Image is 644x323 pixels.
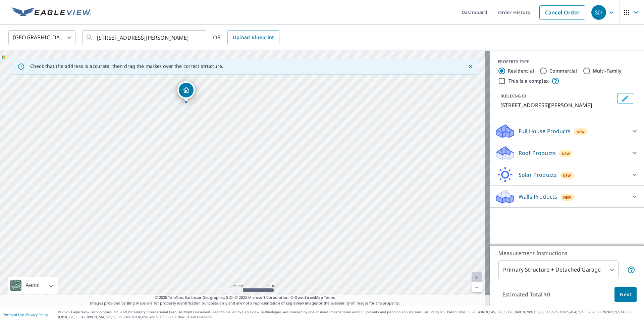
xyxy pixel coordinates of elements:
label: This is a complex [508,78,549,84]
button: Next [614,287,637,302]
p: Estimated Total: $0 [497,287,555,302]
span: New [562,151,570,156]
button: Close [466,62,475,71]
span: New [563,173,571,178]
input: Search by address or latitude-longitude [97,28,193,47]
label: Commercial [549,68,577,74]
button: Edit building 1 [617,93,633,104]
span: Next [620,290,631,299]
div: Roof ProductsNew [495,145,639,161]
span: New [563,195,572,200]
div: OR [213,30,279,45]
a: Current Level 20, Zoom In Disabled [472,272,482,282]
p: Solar Products [519,171,557,179]
span: New [577,129,585,134]
span: © 2025 TomTom, Earthstar Geographics SIO, © 2025 Microsoft Corporation, © [155,295,335,300]
div: Solar ProductsNew [495,167,639,183]
span: Your report will include the primary structure and a detached garage if one exists. [627,266,635,274]
img: EV Logo [12,7,91,17]
div: SD [591,5,606,20]
div: Full House ProductsNew [495,123,639,139]
a: Current Level 20, Zoom Out [472,282,482,292]
div: Aerial [8,277,58,294]
p: © 2025 Eagle View Technologies, Inc. and Pictometry International Corp. All Rights Reserved. Repo... [58,310,641,320]
p: | [3,313,48,317]
p: Roof Products [519,149,556,157]
label: Multi-Family [593,68,622,74]
p: Full House Products [519,127,571,135]
span: Upload Blueprint [233,33,274,42]
label: Residential [508,68,534,74]
p: Walls Products [519,193,557,201]
p: BUILDING ID [500,93,526,99]
a: Cancel Order [539,5,585,19]
p: [STREET_ADDRESS][PERSON_NAME] [500,101,614,109]
div: PROPERTY TYPE [498,59,636,65]
p: Check that the address is accurate, then drag the marker over the correct structure. [30,63,223,69]
div: Walls ProductsNew [495,189,639,205]
a: Terms of Use [3,312,24,317]
a: OpenStreetMap [294,295,323,300]
a: Terms [324,295,335,300]
a: Privacy Policy [26,312,48,317]
div: Primary Structure + Detached Garage [498,260,619,279]
p: Measurement Instructions [498,249,635,257]
a: Upload Blueprint [227,30,279,45]
div: [GEOGRAPHIC_DATA] [8,28,75,47]
div: Aerial [23,277,42,294]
